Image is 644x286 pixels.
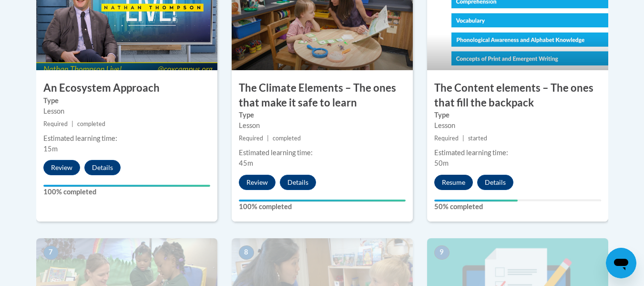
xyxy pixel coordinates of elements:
[239,135,263,142] span: Required
[239,200,406,201] div: Your progress
[232,81,413,110] h3: The Climate Elements – The ones that make it safe to learn
[84,160,121,175] button: Details
[43,106,210,117] div: Lesson
[239,120,406,131] div: Lesson
[72,120,73,127] span: |
[434,110,601,120] label: Type
[468,135,487,142] span: started
[267,135,269,142] span: |
[43,133,210,144] div: Estimated learning time:
[43,95,210,106] label: Type
[434,200,518,201] div: Your progress
[434,120,601,131] div: Lesson
[43,160,80,175] button: Review
[427,81,608,110] h3: The Content elements – The ones that fill the backpack
[477,175,513,190] button: Details
[434,175,473,190] button: Resume
[462,135,464,142] span: |
[434,148,601,158] div: Estimated learning time:
[239,175,276,190] button: Review
[239,159,253,167] span: 45m
[239,148,406,158] div: Estimated learning time:
[43,187,210,197] label: 100% completed
[280,175,316,190] button: Details
[434,201,601,212] label: 50% completed
[273,135,301,142] span: completed
[434,245,450,260] span: 9
[434,159,449,167] span: 50m
[43,145,58,153] span: 15m
[43,245,59,260] span: 7
[77,120,105,127] span: completed
[606,248,636,278] iframe: Button to launch messaging window
[434,135,459,142] span: Required
[43,185,210,187] div: Your progress
[239,110,406,120] label: Type
[239,245,254,260] span: 8
[43,120,68,127] span: Required
[36,81,217,95] h3: An Ecosystem Approach
[239,201,406,212] label: 100% completed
